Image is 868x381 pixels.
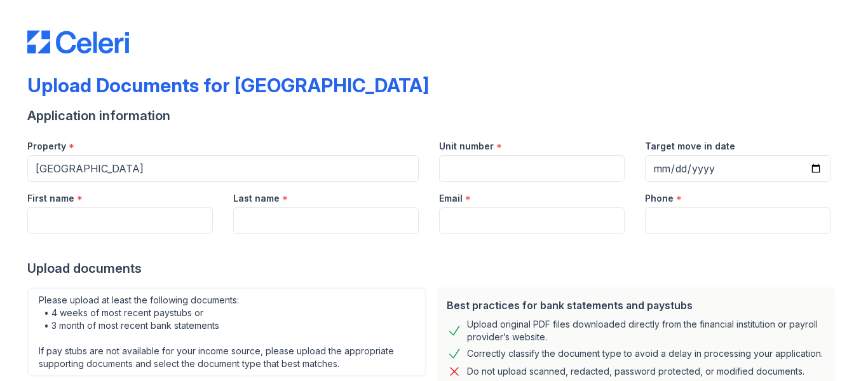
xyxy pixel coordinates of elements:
div: Upload original PDF files downloaded directly from the financial institution or payroll provider’... [467,318,825,343]
div: Upload Documents for [GEOGRAPHIC_DATA] [27,74,429,97]
img: CE_Logo_Blue-a8612792a0a2168367f1c8372b55b34899dd931a85d93a1a3d3e32e68fde9ad4.png [27,31,129,53]
label: Unit number [439,140,494,153]
div: Do not upload scanned, redacted, password protected, or modified documents. [467,364,804,379]
div: Upload documents [27,260,841,277]
label: Email [439,192,463,205]
div: Please upload at least the following documents: • 4 weeks of most recent paystubs or • 3 month of... [27,287,426,377]
label: Phone [645,192,674,205]
div: Best practices for bank statements and paystubs [447,298,825,313]
div: Application information [27,107,841,125]
label: Last name [233,192,280,205]
div: Correctly classify the document type to avoid a delay in processing your application. [467,346,823,361]
label: Target move in date [645,140,735,153]
label: First name [27,192,74,205]
label: Property [27,140,66,153]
